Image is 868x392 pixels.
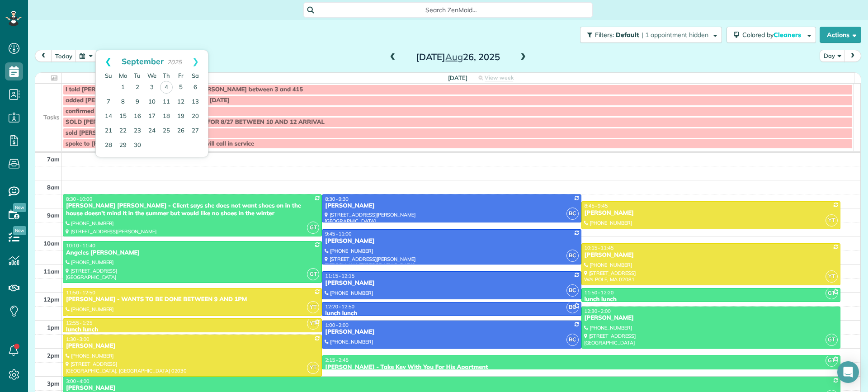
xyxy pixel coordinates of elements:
a: 8 [116,95,130,109]
span: GT [307,222,319,234]
a: 16 [130,109,145,124]
button: Day [820,50,845,62]
h2: [DATE] 26, 2025 [401,52,514,62]
span: BC [566,301,579,313]
span: I told [PERSON_NAME] not before 2 and I told [PERSON_NAME] between 3 and 415 [66,86,303,93]
div: [PERSON_NAME] [325,279,578,287]
div: lunch lunch [66,326,319,334]
span: Thursday [163,72,170,79]
span: | 1 appointment hidden [642,31,708,39]
span: 10:15 - 11:45 [585,245,614,251]
span: 3:00 - 4:00 [66,378,90,384]
button: prev [35,50,52,62]
a: Filters: Default | 1 appointment hidden [576,27,722,43]
span: 1:30 - 3:00 [66,336,90,342]
div: [PERSON_NAME] [584,251,838,259]
a: 24 [145,124,159,138]
span: Tuesday [134,72,141,79]
a: 22 [116,124,130,138]
span: 7am [47,156,60,163]
div: [PERSON_NAME] - WANTS TO BE DONE BETWEEN 9 AND 1PM [66,296,319,303]
a: 20 [188,109,203,124]
a: 28 [101,138,116,153]
span: Friday [178,72,184,79]
a: 7 [101,95,116,109]
span: [DATE] [448,74,467,81]
div: Angeles [PERSON_NAME] [66,249,319,257]
a: 19 [174,109,188,124]
button: Colored byCleaners [726,27,816,43]
span: 8am [47,184,60,191]
div: [PERSON_NAME] [584,209,838,217]
span: GT [826,354,838,367]
div: [PERSON_NAME] [PERSON_NAME] - Client says she does not want shoes on in the house doesn’t mind it... [66,202,319,217]
span: GT [826,334,838,346]
div: lunch lunch [584,296,838,303]
a: 21 [101,124,116,138]
span: Saturday [192,72,199,79]
a: 17 [145,109,159,124]
span: 12pm [43,296,60,303]
button: Actions [820,27,861,43]
span: September [122,56,164,66]
a: 1 [116,80,130,95]
span: BC [566,208,579,220]
span: 2:15 - 2:45 [325,357,349,363]
a: 13 [188,95,203,109]
a: 26 [174,124,188,138]
div: [PERSON_NAME] [325,328,578,336]
span: 11:50 - 12:50 [66,289,95,296]
a: 23 [130,124,145,138]
span: YT [307,301,319,313]
div: [PERSON_NAME] [66,342,319,350]
span: New [13,203,26,212]
span: 8:30 - 9:30 [325,196,349,202]
div: [PERSON_NAME] [325,202,578,210]
span: Colored by [742,31,804,39]
span: BC [566,284,579,297]
span: 1pm [47,324,60,331]
span: New [13,226,26,235]
span: spoke to [PERSON_NAME] from 8/25 was happy will call in service [66,140,254,147]
a: 10 [145,95,159,109]
span: 9am [47,212,60,219]
a: 25 [159,124,174,138]
span: 2025 [167,58,182,66]
span: 1:00 - 2:00 [325,322,349,328]
span: GT [826,287,838,299]
button: today [51,50,76,62]
a: 29 [116,138,130,153]
span: View week [485,74,514,81]
span: Monday [119,72,127,79]
span: 10am [43,240,60,247]
a: 9 [130,95,145,109]
div: lunch lunch [325,310,578,317]
span: GT [307,268,319,280]
div: Open Intercom Messenger [837,361,859,383]
a: 11 [159,95,174,109]
div: [PERSON_NAME] [584,314,838,322]
span: 11am [43,268,60,275]
span: Sunday [105,72,112,79]
span: YT [826,270,838,283]
button: Filters: Default | 1 appointment hidden [580,27,722,43]
a: Prev [96,50,121,73]
a: 30 [130,138,145,153]
button: next [844,50,861,62]
span: 2pm [47,352,60,359]
a: 27 [188,124,203,138]
a: 3 [145,80,159,95]
span: 12:55 - 1:25 [66,320,92,326]
a: 5 [174,80,188,95]
span: Default [616,31,640,39]
a: 18 [159,109,174,124]
span: YT [826,214,838,227]
span: confirmed [PERSON_NAME] for 9/5 [66,108,165,115]
a: 14 [101,109,116,124]
span: sold [PERSON_NAME] for office and house [66,129,186,137]
span: 11:15 - 12:15 [325,273,354,279]
a: 2 [130,80,145,95]
span: Wednesday [147,72,156,79]
span: 12:20 - 12:50 [325,303,354,310]
span: YT [307,362,319,374]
